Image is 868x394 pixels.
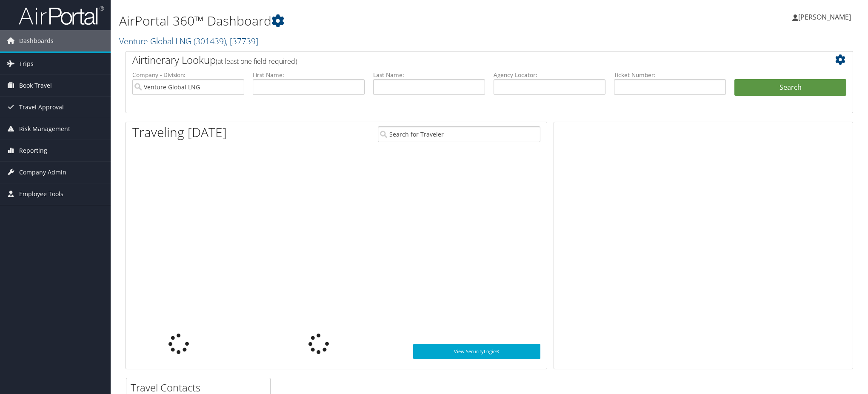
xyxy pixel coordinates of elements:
[19,183,63,205] span: Employee Tools
[19,75,52,96] span: Book Travel
[373,71,485,79] label: Last Name:
[119,12,613,30] h1: AirPortal 360™ Dashboard
[798,12,851,22] span: [PERSON_NAME]
[19,140,47,161] span: Reporting
[494,71,605,79] label: Agency Locator:
[19,53,34,74] span: Trips
[132,53,786,67] h2: Airtinerary Lookup
[253,71,365,79] label: First Name:
[132,71,244,79] label: Company - Division:
[413,344,541,359] a: View SecurityLogic®
[194,35,226,47] span: ( 301439 )
[216,57,297,66] span: (at least one field required)
[378,126,540,142] input: Search for Traveler
[19,6,104,26] img: airportal-logo.png
[19,118,70,140] span: Risk Management
[614,71,726,79] label: Ticket Number:
[119,35,258,47] a: Venture Global LNG
[792,4,859,30] a: [PERSON_NAME]
[734,79,846,96] button: Search
[226,35,258,47] span: , [ 37739 ]
[132,123,227,141] h1: Traveling [DATE]
[19,162,66,183] span: Company Admin
[19,30,54,51] span: Dashboards
[19,97,64,118] span: Travel Approval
